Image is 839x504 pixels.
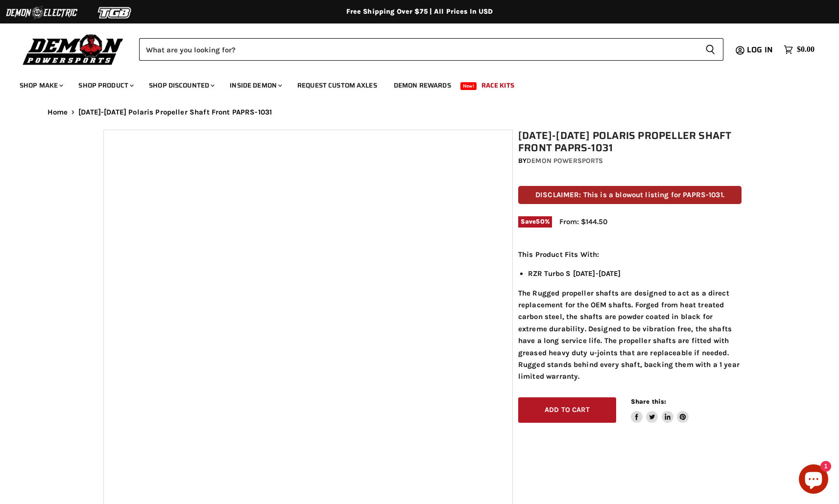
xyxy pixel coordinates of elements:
[796,464,831,496] inbox-online-store-chat: Shopify online store chat
[139,38,697,61] input: Search
[747,44,773,56] span: Log in
[12,71,812,95] ul: Main menu
[28,7,812,16] div: Free Shipping Over $75 | All Prices In USD
[518,397,616,423] button: Add to cart
[528,268,742,279] li: RZR Turbo S [DATE]-[DATE]
[743,46,779,54] a: Log in
[222,75,288,95] a: Inside Demon
[797,45,815,54] span: $0.00
[12,75,69,95] a: Shop Make
[139,38,723,61] form: Product
[697,38,723,61] button: Search
[20,32,127,67] img: Demon Powersports
[460,82,477,90] span: New!
[559,217,607,226] span: From: $144.50
[71,75,140,95] a: Shop Product
[290,75,384,95] a: Request Custom Axles
[779,43,819,57] a: $0.00
[631,397,689,423] aside: Share this:
[78,108,272,116] span: [DATE]-[DATE] Polaris Propeller Shaft Front PAPRS-1031
[545,406,590,414] span: Add to cart
[631,398,666,405] span: Share this:
[536,218,544,225] span: 50
[518,186,742,204] p: DISCLAIMER: This is a blowout listing for PAPRS-1031.
[518,216,552,227] span: Save %
[142,75,220,95] a: Shop Discounted
[518,156,742,166] div: by
[48,108,68,116] a: Home
[474,75,522,95] a: Race Kits
[518,249,742,383] div: The Rugged propeller shafts are designed to act as a direct replacement for the OEM shafts. Forge...
[28,108,812,116] nav: Breadcrumbs
[78,3,152,22] img: TGB Logo 2
[386,75,458,95] a: Demon Rewards
[527,157,603,165] a: Demon Powersports
[518,130,742,154] h1: [DATE]-[DATE] Polaris Propeller Shaft Front PAPRS-1031
[518,249,742,260] p: This Product Fits With:
[5,3,78,22] img: Demon Electric Logo 2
